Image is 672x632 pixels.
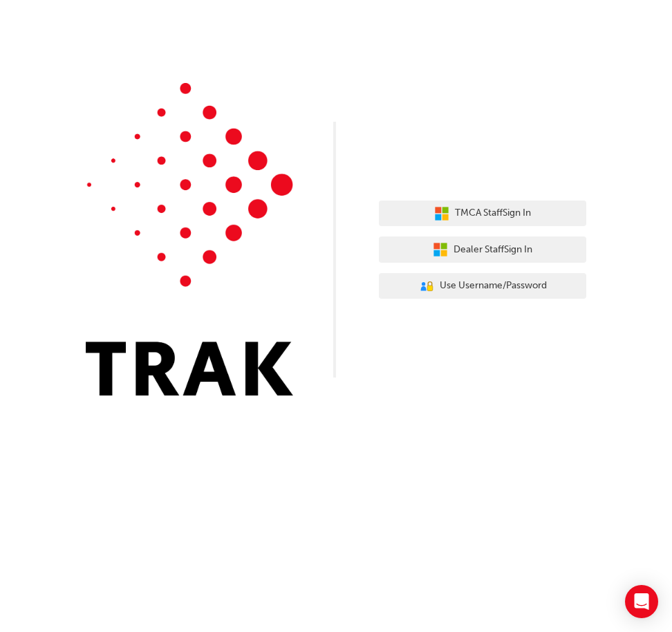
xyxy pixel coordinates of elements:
span: Use Username/Password [440,278,547,294]
div: Open Intercom Messenger [625,585,658,618]
button: Dealer StaffSign In [379,236,586,263]
button: Use Username/Password [379,273,586,299]
span: Dealer Staff Sign In [454,242,532,258]
span: TMCA Staff Sign In [455,205,531,221]
button: TMCA StaffSign In [379,201,586,227]
img: Trak [86,83,293,396]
